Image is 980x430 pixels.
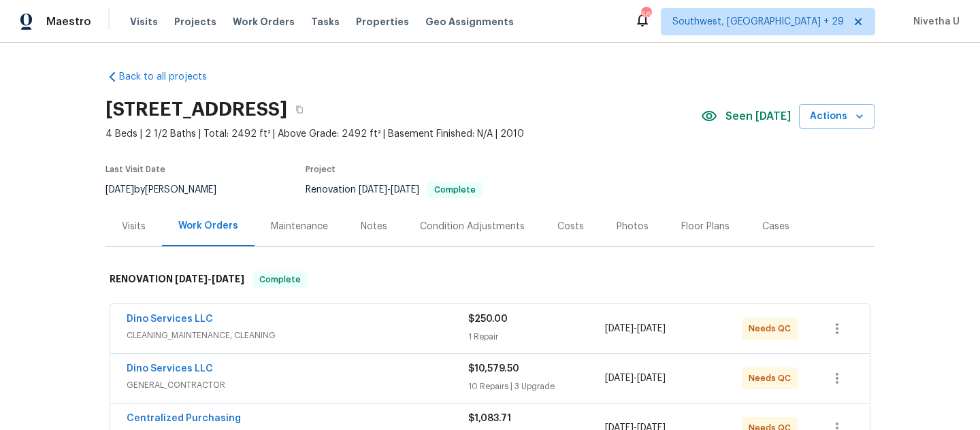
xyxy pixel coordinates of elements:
div: Visits [122,220,146,233]
span: Complete [429,186,481,194]
span: Nivetha U [908,15,960,29]
a: Dino Services LLC [127,364,213,374]
span: - [359,185,419,195]
h2: [STREET_ADDRESS] [105,103,287,116]
div: RENOVATION [DATE]-[DATE]Complete [105,258,875,301]
span: Visits [130,15,158,29]
div: Cases [762,220,789,233]
span: Southwest, [GEOGRAPHIC_DATA] + 29 [672,15,844,29]
span: Maestro [46,15,91,29]
a: Centralized Purchasing [127,414,241,423]
button: Copy Address [287,97,312,122]
span: Complete [254,273,306,286]
span: Needs QC [749,371,796,385]
span: [DATE] [212,274,244,284]
span: Seen [DATE] [725,110,791,123]
span: 4 Beds | 2 1/2 Baths | Total: 2492 ft² | Above Grade: 2492 ft² | Basement Finished: N/A | 2010 [105,127,701,141]
span: Projects [174,15,216,29]
div: Notes [361,220,387,233]
span: $10,579.50 [468,364,519,374]
span: Last Visit Date [105,165,165,173]
span: [DATE] [391,185,419,195]
span: $250.00 [468,314,508,324]
a: Dino Services LLC [127,314,213,324]
h6: RENOVATION [110,271,244,288]
div: 10 Repairs | 3 Upgrade [468,380,605,393]
span: CLEANING_MAINTENANCE, CLEANING [127,329,468,342]
span: Project [306,165,336,173]
div: 1 Repair [468,330,605,344]
div: Photos [617,220,649,233]
span: Actions [810,108,864,125]
div: Floor Plans [681,220,730,233]
span: [DATE] [105,185,134,195]
div: by [PERSON_NAME] [105,182,233,198]
span: Renovation [306,185,483,195]
div: Work Orders [178,219,238,233]
span: Needs QC [749,322,796,335]
div: 560 [641,8,651,22]
span: GENERAL_CONTRACTOR [127,378,468,392]
span: [DATE] [175,274,208,284]
span: [DATE] [637,374,666,383]
span: $1,083.71 [468,414,511,423]
div: Costs [557,220,584,233]
span: - [605,371,666,385]
span: [DATE] [605,324,634,333]
div: Maintenance [271,220,328,233]
span: - [175,274,244,284]
span: [DATE] [637,324,666,333]
span: Tasks [311,17,340,27]
span: Work Orders [233,15,295,29]
span: [DATE] [605,374,634,383]
div: Condition Adjustments [420,220,525,233]
span: Properties [356,15,409,29]
button: Actions [799,104,875,129]
span: - [605,322,666,335]
a: Back to all projects [105,70,236,84]
span: Geo Assignments [425,15,514,29]
span: [DATE] [359,185,387,195]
